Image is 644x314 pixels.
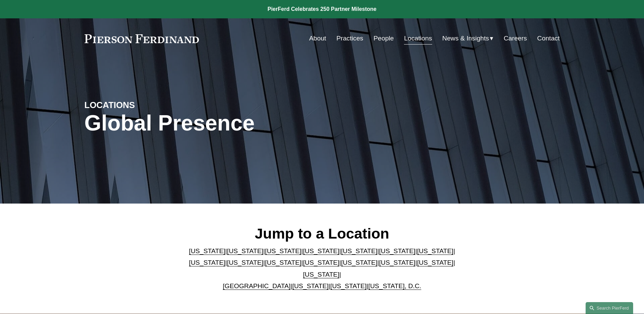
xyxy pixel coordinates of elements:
[292,282,329,290] a: [US_STATE]
[404,32,432,45] a: Locations
[341,247,377,255] a: [US_STATE]
[373,32,394,45] a: People
[379,247,415,255] a: [US_STATE]
[265,259,301,266] a: [US_STATE]
[309,32,326,45] a: About
[537,32,559,45] a: Contact
[227,247,263,255] a: [US_STATE]
[504,32,527,45] a: Careers
[442,33,489,45] span: News & Insights
[379,259,415,266] a: [US_STATE]
[223,282,291,290] a: [GEOGRAPHIC_DATA]
[303,259,339,266] a: [US_STATE]
[442,32,494,45] a: folder dropdown
[303,247,339,255] a: [US_STATE]
[85,100,203,110] h4: LOCATIONS
[303,271,339,278] a: [US_STATE]
[330,282,367,290] a: [US_STATE]
[189,259,225,266] a: [US_STATE]
[183,225,461,242] h2: Jump to a Location
[368,282,421,290] a: [US_STATE], D.C.
[336,32,363,45] a: Practices
[85,111,401,136] h1: Global Presence
[227,259,263,266] a: [US_STATE]
[586,302,633,314] a: Search this site
[417,247,453,255] a: [US_STATE]
[341,259,377,266] a: [US_STATE]
[189,247,225,255] a: [US_STATE]
[183,245,461,292] p: | | | | | | | | | | | | | | | | | |
[265,247,301,255] a: [US_STATE]
[417,259,453,266] a: [US_STATE]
